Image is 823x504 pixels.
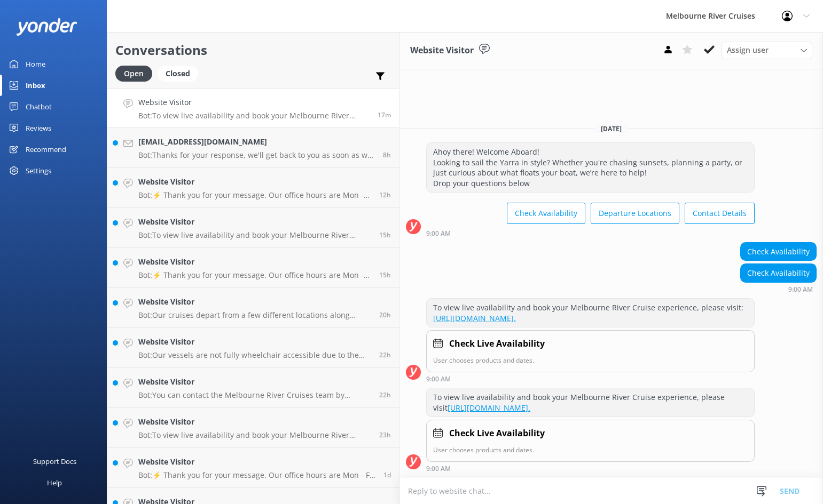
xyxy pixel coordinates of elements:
div: To view live availability and book your Melbourne River Cruise experience, please visit: [427,299,754,327]
a: Website VisitorBot:To view live availability and book your Melbourne River Cruise experience, ple... [107,208,399,248]
h4: Check Live Availability [449,427,545,441]
span: Sep 15 2025 12:47am (UTC +10:00) Australia/Sydney [383,150,391,159]
h4: Website Visitor [138,296,371,308]
p: Bot: Our cruises depart from a few different locations along [GEOGRAPHIC_DATA] and Federation [GE... [138,310,371,320]
strong: 9:00 AM [426,466,451,472]
h4: Website Visitor [138,456,375,468]
span: Sep 14 2025 10:36am (UTC +10:00) Australia/Sydney [379,390,391,399]
span: Sep 14 2025 05:23pm (UTC +10:00) Australia/Sydney [379,270,391,279]
p: Bot: ⚡ Thank you for your message. Our office hours are Mon - Fri 9.30am - 5pm. We'll get back to... [138,270,371,280]
strong: 9:00 AM [788,286,813,293]
strong: 9:00 AM [426,376,451,382]
p: User chooses products and dates. [433,355,748,365]
p: Bot: To view live availability and book your Melbourne River Cruise experience, please visit: [UR... [138,430,371,440]
p: Bot: To view live availability and book your Melbourne River Cruise experience, please visit [URL... [138,111,370,121]
p: User chooses products and dates. [433,445,748,455]
div: Sep 15 2025 09:00am (UTC +10:00) Australia/Sydney [426,229,755,237]
h4: Website Visitor [138,376,371,388]
a: Website VisitorBot:You can contact the Melbourne River Cruises team by emailing [EMAIL_ADDRESS][D... [107,368,399,408]
span: Sep 14 2025 12:21pm (UTC +10:00) Australia/Sydney [379,310,391,319]
div: Sep 15 2025 09:00am (UTC +10:00) Australia/Sydney [740,285,817,293]
p: Bot: Thanks for your response, we'll get back to you as soon as we can during opening hours. [138,150,375,160]
div: Settings [26,160,51,181]
div: Open [115,66,152,82]
div: Help [47,472,62,493]
div: Home [26,53,45,75]
span: Sep 15 2025 09:00am (UTC +10:00) Australia/Sydney [378,110,391,119]
button: Departure Locations [591,203,679,224]
span: Sep 14 2025 10:09am (UTC +10:00) Australia/Sydney [379,430,391,439]
img: yonder-white-logo.png [16,18,77,36]
p: Bot: ⚡ Thank you for your message. Our office hours are Mon - Fri 9.30am - 5pm. We'll get back to... [138,190,371,200]
h3: Website Visitor [410,44,474,58]
a: Website VisitorBot:⚡ Thank you for your message. Our office hours are Mon - Fri 9.30am - 5pm. We'... [107,248,399,288]
div: Check Availability [741,264,816,282]
a: Website VisitorBot:To view live availability and book your Melbourne River Cruise experience, ple... [107,88,399,128]
a: Website VisitorBot:Our vessels are not fully wheelchair accessible due to the tidal nature of the... [107,328,399,368]
div: Sep 15 2025 09:00am (UTC +10:00) Australia/Sydney [426,375,755,382]
div: Reviews [26,117,51,139]
a: Open [115,67,158,79]
h4: Website Visitor [138,256,371,268]
span: Sep 14 2025 05:35pm (UTC +10:00) Australia/Sydney [379,230,391,239]
h4: Website Visitor [138,216,371,228]
span: Assign user [727,44,769,56]
p: Bot: ⚡ Thank you for your message. Our office hours are Mon - Fri 9.30am - 5pm. We'll get back to... [138,470,375,480]
div: Sep 15 2025 09:00am (UTC +10:00) Australia/Sydney [426,465,755,472]
h2: Conversations [115,40,391,60]
h4: Website Visitor [138,176,371,188]
span: Sep 14 2025 10:36am (UTC +10:00) Australia/Sydney [379,350,391,359]
div: To view live availability and book your Melbourne River Cruise experience, please visit [427,388,754,417]
div: Inbox [26,75,45,96]
button: Check Availability [507,203,585,224]
a: [URL][DOMAIN_NAME]. [433,313,516,323]
a: Closed [158,67,203,79]
a: [URL][DOMAIN_NAME]. [448,403,530,413]
div: Support Docs [33,451,76,472]
a: Website VisitorBot:Our cruises depart from a few different locations along [GEOGRAPHIC_DATA] and ... [107,288,399,328]
p: Bot: You can contact the Melbourne River Cruises team by emailing [EMAIL_ADDRESS][DOMAIN_NAME]. V... [138,390,371,400]
a: Website VisitorBot:To view live availability and book your Melbourne River Cruise experience, ple... [107,408,399,448]
span: Sep 14 2025 05:44am (UTC +10:00) Australia/Sydney [383,470,391,479]
h4: Website Visitor [138,416,371,428]
button: Contact Details [685,203,755,224]
span: [DATE] [594,124,628,133]
div: Check Availability [741,243,816,261]
a: Website VisitorBot:⚡ Thank you for your message. Our office hours are Mon - Fri 9.30am - 5pm. We'... [107,168,399,208]
div: Ahoy there! Welcome Aboard! Looking to sail the Yarra in style? Whether you're chasing sunsets, p... [427,143,754,192]
div: Closed [158,66,198,82]
h4: Check Live Availability [449,337,545,351]
h4: Website Visitor [138,336,371,348]
h4: [EMAIL_ADDRESS][DOMAIN_NAME] [138,136,375,148]
span: Sep 14 2025 08:43pm (UTC +10:00) Australia/Sydney [379,190,391,199]
a: [EMAIL_ADDRESS][DOMAIN_NAME]Bot:Thanks for your response, we'll get back to you as soon as we can... [107,128,399,168]
a: Website VisitorBot:⚡ Thank you for your message. Our office hours are Mon - Fri 9.30am - 5pm. We'... [107,448,399,488]
p: Bot: To view live availability and book your Melbourne River Cruise experience, please visit: [UR... [138,230,371,240]
div: Assign User [722,42,812,59]
div: Chatbot [26,96,52,117]
strong: 9:00 AM [426,230,451,237]
div: Recommend [26,139,66,160]
p: Bot: Our vessels are not fully wheelchair accessible due to the tidal nature of the Yarra River a... [138,350,371,360]
h4: Website Visitor [138,97,370,108]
